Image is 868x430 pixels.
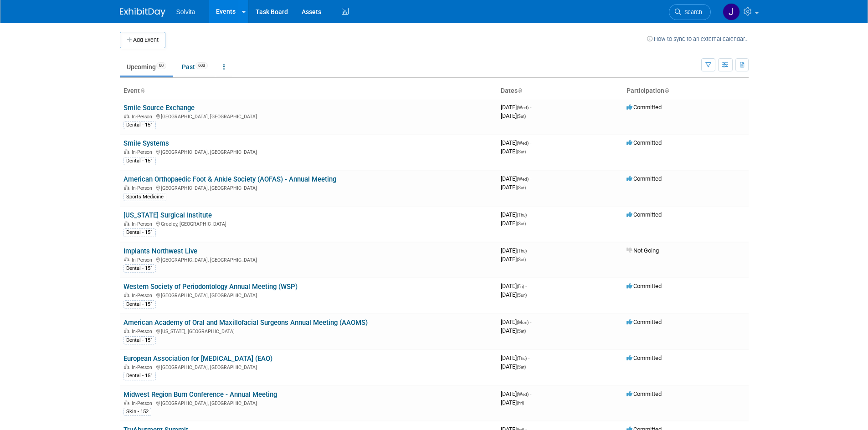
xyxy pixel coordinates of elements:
span: [DATE] [501,148,526,155]
a: Past603 [175,58,215,76]
span: In-Person [132,293,155,298]
span: [DATE] [501,283,527,289]
a: Smile Systems [123,139,169,147]
th: Event [120,83,497,99]
img: In-Person Event [124,364,129,369]
span: [DATE] [501,390,531,397]
span: [DATE] [501,399,524,406]
div: [GEOGRAPHIC_DATA], [GEOGRAPHIC_DATA] [123,399,493,406]
span: In-Person [132,329,155,334]
img: In-Person Event [124,293,129,297]
span: [DATE] [501,291,527,298]
span: (Sun) [517,293,527,298]
div: [GEOGRAPHIC_DATA], [GEOGRAPHIC_DATA] [123,291,493,298]
a: Smile Source Exchange [123,104,195,112]
span: 60 [156,62,166,69]
span: - [530,104,531,111]
span: Search [681,9,702,15]
button: Add Event [120,32,165,48]
a: American Orthopaedic Foot & Ankle Society (AOFAS) - Annual Meeting [123,175,336,183]
div: Skin - 152 [123,408,151,416]
span: (Fri) [517,400,524,405]
div: Sports Medicine [123,193,166,201]
img: In-Person Event [124,257,129,262]
div: Greeley, [GEOGRAPHIC_DATA] [123,220,493,227]
span: (Thu) [517,212,527,218]
span: [DATE] [501,319,531,325]
img: In-Person Event [124,329,129,333]
div: [GEOGRAPHIC_DATA], [GEOGRAPHIC_DATA] [123,363,493,370]
a: Midwest Region Burn Conference - Annual Meeting [123,390,277,399]
span: - [530,390,531,397]
span: (Wed) [517,177,529,182]
span: [DATE] [501,211,529,218]
span: - [530,139,531,146]
span: (Sat) [517,257,526,262]
span: - [530,319,531,325]
span: (Sat) [517,149,526,154]
span: Committed [627,319,662,325]
th: Dates [497,83,623,99]
a: European Association for [MEDICAL_DATA] (EAO) [123,354,272,363]
a: Western Society of Periodontology Annual Meeting (WSP) [123,283,298,291]
span: - [528,211,529,218]
span: In-Person [132,185,155,191]
a: Sort by Start Date [518,87,522,94]
a: Sort by Participation Type [664,87,669,94]
div: [GEOGRAPHIC_DATA], [GEOGRAPHIC_DATA] [123,148,493,155]
div: Dental - 151 [123,336,156,344]
span: (Wed) [517,105,529,110]
span: 603 [195,62,208,69]
span: - [528,247,529,254]
span: (Mon) [517,320,529,325]
span: Committed [627,139,662,146]
div: Dental - 151 [123,300,156,309]
div: Dental - 151 [123,121,156,129]
img: Josh Richardson [723,3,740,20]
div: [GEOGRAPHIC_DATA], [GEOGRAPHIC_DATA] [123,256,493,263]
span: (Sat) [517,185,526,190]
span: Solvita [176,8,195,15]
span: [DATE] [501,220,526,227]
span: [DATE] [501,104,531,111]
span: Committed [627,283,662,289]
img: ExhibitDay [120,8,165,17]
span: (Thu) [517,356,527,361]
span: [DATE] [501,354,529,361]
span: Committed [627,390,662,397]
span: (Fri) [517,284,524,289]
a: How to sync to an external calendar... [647,35,749,42]
div: Dental - 151 [123,157,156,165]
span: (Wed) [517,392,529,397]
span: (Sat) [517,114,526,119]
span: Committed [627,354,662,361]
span: In-Person [132,114,155,120]
img: In-Person Event [124,149,129,154]
div: Dental - 151 [123,372,156,380]
div: [US_STATE], [GEOGRAPHIC_DATA] [123,327,493,334]
span: In-Person [132,364,155,370]
span: (Sat) [517,329,526,334]
img: In-Person Event [124,114,129,118]
span: (Sat) [517,364,526,369]
span: [DATE] [501,256,526,263]
span: [DATE] [501,247,529,254]
a: Search [669,4,711,20]
div: [GEOGRAPHIC_DATA], [GEOGRAPHIC_DATA] [123,184,493,191]
span: [DATE] [501,112,526,119]
span: Committed [627,211,662,218]
div: Dental - 151 [123,264,156,273]
span: In-Person [132,400,155,406]
div: Dental - 151 [123,228,156,237]
span: - [530,175,531,182]
span: - [525,283,527,289]
a: [US_STATE] Surgical Institute [123,211,212,219]
span: In-Person [132,221,155,227]
span: [DATE] [501,175,531,182]
img: In-Person Event [124,400,129,405]
img: In-Person Event [124,185,129,190]
span: (Wed) [517,141,529,146]
span: (Sat) [517,221,526,226]
img: In-Person Event [124,221,129,226]
a: Upcoming60 [120,58,173,76]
